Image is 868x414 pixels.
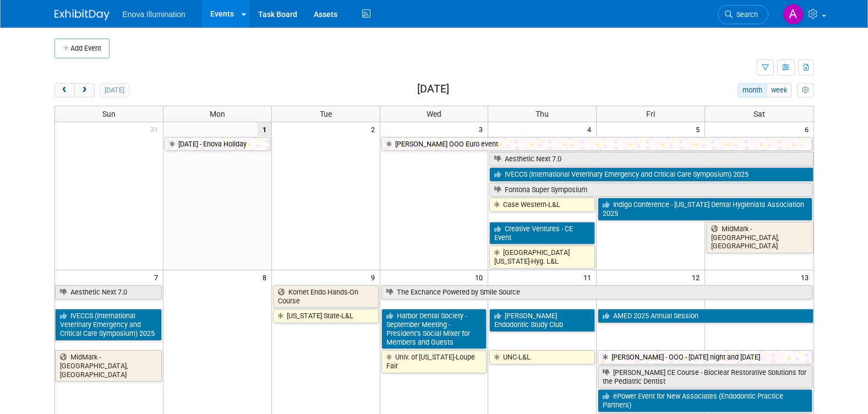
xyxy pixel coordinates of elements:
a: [PERSON_NAME] OOO Euro event [381,137,812,151]
a: IVECCS (International Veterinary Emergency and Critical Care Symposium) 2025 [489,167,813,182]
span: 10 [474,270,488,284]
img: Andrea Miller [783,4,804,25]
span: Mon [210,110,225,118]
a: ePower Event for New Associates (Endodontic Practice Partners) [598,389,812,412]
a: Case Western-L&L [489,198,595,212]
a: Univ. of [US_STATE]-Loupe Fair [381,350,487,373]
a: MidMark - [GEOGRAPHIC_DATA], [GEOGRAPHIC_DATA] [706,222,813,253]
span: Tue [320,110,332,118]
a: [PERSON_NAME] Endodontic Study Club [489,309,595,331]
a: [PERSON_NAME] CE Course - Bioclear Restorative Solutions for the Pediatric Dentist [598,366,812,388]
span: 3 [478,122,488,136]
span: Enova Illumination [123,10,185,19]
button: next [74,83,95,97]
span: 5 [695,122,705,136]
button: prev [54,83,75,97]
span: 2 [370,122,380,136]
span: 11 [582,270,596,284]
span: Wed [427,110,441,118]
button: myCustomButton [797,83,814,97]
a: Aesthetic Next 7.0 [55,285,162,299]
a: [US_STATE] State-L&L [273,309,379,323]
h2: [DATE] [417,83,449,95]
a: UNC-L&L [489,350,595,364]
a: Fontona Super Symposium [489,183,812,197]
a: MidMark - [GEOGRAPHIC_DATA], [GEOGRAPHIC_DATA] [55,350,162,382]
span: 12 [691,270,705,284]
a: Creative Ventures - CE Event [489,222,595,244]
span: Search [733,10,758,19]
span: 9 [370,270,380,284]
a: Search [718,5,768,24]
span: 4 [586,122,596,136]
img: ExhibitDay [54,9,110,20]
span: 13 [800,270,814,284]
button: Add Event [54,39,110,58]
a: The Exchance Powered by Smile Source [381,285,812,299]
a: IVECCS (International Veterinary Emergency and Critical Care Symposium) 2025 [55,309,162,340]
span: 7 [153,270,163,284]
button: month [738,83,767,97]
span: Sun [102,110,116,118]
a: [GEOGRAPHIC_DATA][US_STATE]-Hyg. L&L [489,246,595,268]
span: Sat [754,110,765,118]
a: Harbor Dental Society - September Meeting - President’s Social Mixer for Members and Guests [381,309,487,349]
a: [PERSON_NAME] - OOO - [DATE] night and [DATE] [598,350,812,364]
a: Komet Endo Hands-On Course [273,285,379,308]
span: Fri [646,110,655,118]
a: AMED 2025 Annual Session [598,309,813,323]
span: 1 [257,122,271,136]
a: [DATE] - Enova Holiday [165,137,270,151]
span: 6 [804,122,814,136]
span: 8 [261,270,271,284]
a: Aesthetic Next 7.0 [489,152,813,166]
a: Indigo Conference - [US_STATE] Dental Hygienists Association 2025 [598,198,812,220]
button: week [766,83,791,97]
button: [DATE] [100,83,129,97]
span: 31 [149,122,163,136]
span: Thu [536,110,549,118]
i: Personalize Calendar [802,87,809,94]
